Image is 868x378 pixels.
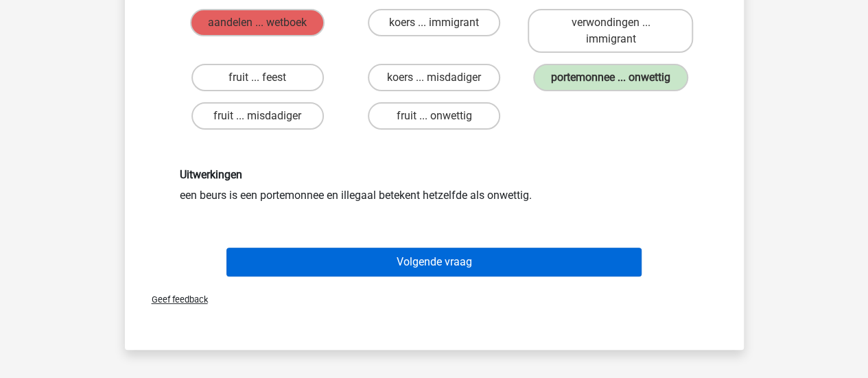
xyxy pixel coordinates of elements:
label: fruit ... feest [191,64,324,91]
label: koers ... misdadiger [368,64,500,91]
label: fruit ... misdadiger [191,102,324,130]
label: portemonnee ... onwettig [533,64,688,91]
h6: Uitwerkingen [180,168,689,181]
button: Volgende vraag [226,248,642,276]
span: Geef feedback [141,294,208,305]
label: koers ... immigrant [368,9,500,36]
label: verwondingen ... immigrant [528,9,693,53]
label: aandelen ... wetboek [190,9,325,36]
label: fruit ... onwettig [368,102,500,130]
div: een beurs is een portemonnee en illegaal betekent hetzelfde als onwettig. [169,168,699,203]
